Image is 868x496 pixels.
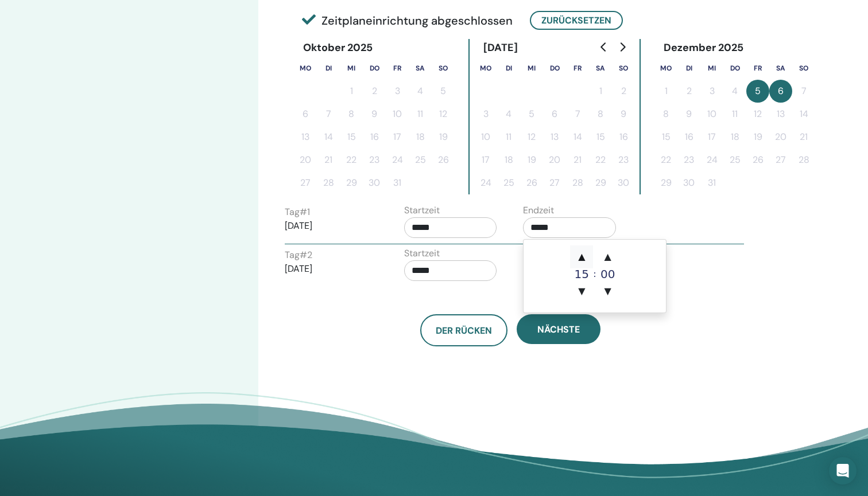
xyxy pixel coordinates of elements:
th: Samstag [769,57,792,80]
label: Tag # 1 [285,205,310,219]
button: 28 [792,149,815,171]
th: Donnerstag [723,57,746,80]
button: 14 [566,126,589,149]
button: 21 [317,149,340,171]
button: 30 [363,171,386,194]
button: 16 [677,126,700,149]
label: Endzeit [523,204,554,217]
button: 10 [700,103,723,126]
button: 2 [363,80,386,103]
button: 22 [340,149,363,171]
span: Nächste [537,323,580,335]
button: Zurücksetzen [530,11,623,30]
button: 1 [589,80,612,103]
div: Open Intercom Messenger [829,457,857,485]
button: 10 [386,103,409,126]
button: 8 [654,103,677,126]
th: Samstag [589,57,612,80]
th: Freitag [566,57,589,80]
button: 5 [432,80,455,103]
button: 28 [317,171,340,194]
button: 20 [294,149,317,171]
button: 12 [520,126,543,149]
button: 26 [520,171,543,194]
button: 2 [677,80,700,103]
th: Sonntag [792,57,815,80]
button: 29 [340,171,363,194]
button: 6 [769,80,792,103]
button: 24 [700,149,723,171]
button: 30 [677,171,700,194]
th: Montag [474,57,497,80]
p: [DATE] [285,219,378,233]
button: 14 [317,126,340,149]
button: 30 [612,171,635,194]
button: 23 [677,149,700,171]
label: Startzeit [404,204,440,217]
div: 15 [570,268,593,280]
button: 18 [497,149,520,171]
button: 29 [589,171,612,194]
button: 8 [340,103,363,126]
button: 14 [792,103,815,126]
th: Montag [654,57,677,80]
button: 4 [497,103,520,126]
button: 22 [589,149,612,171]
th: Dienstag [677,57,700,80]
button: Go to next month [613,36,631,58]
button: Der Rücken [420,314,507,346]
button: 13 [769,103,792,126]
button: 5 [520,103,543,126]
button: 1 [340,80,363,103]
button: 3 [386,80,409,103]
button: 12 [746,103,769,126]
button: 13 [294,126,317,149]
span: ▼ [570,280,593,303]
button: Nächste [517,314,600,344]
button: 18 [409,126,432,149]
div: 00 [596,268,619,280]
button: 22 [654,149,677,171]
div: Dezember 2025 [654,39,753,57]
button: 15 [654,126,677,149]
button: 17 [700,126,723,149]
span: ▲ [596,245,619,268]
button: 25 [409,149,432,171]
button: 25 [497,171,520,194]
button: 3 [474,103,497,126]
th: Dienstag [497,57,520,80]
button: 27 [294,171,317,194]
button: 15 [340,126,363,149]
button: 16 [612,126,635,149]
button: 20 [543,149,566,171]
th: Dienstag [317,57,340,80]
button: 13 [543,126,566,149]
th: Mittwoch [700,57,723,80]
button: 16 [363,126,386,149]
button: 9 [363,103,386,126]
label: Startzeit [404,247,440,260]
button: 8 [589,103,612,126]
th: Mittwoch [520,57,543,80]
button: 12 [432,103,455,126]
button: 4 [409,80,432,103]
button: 27 [769,149,792,171]
th: Mittwoch [340,57,363,80]
div: [DATE] [474,39,528,57]
span: Der Rücken [436,325,492,337]
button: 3 [700,80,723,103]
div: : [593,245,596,303]
button: 2 [612,80,635,103]
th: Samstag [409,57,432,80]
span: Zeitplaneinrichtung abgeschlossen [302,12,513,29]
button: 17 [474,149,497,171]
th: Montag [294,57,317,80]
button: 24 [474,171,497,194]
th: Freitag [386,57,409,80]
button: 7 [317,103,340,126]
button: 24 [386,149,409,171]
button: 31 [700,171,723,194]
button: 19 [520,149,543,171]
button: 10 [474,126,497,149]
button: 1 [654,80,677,103]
